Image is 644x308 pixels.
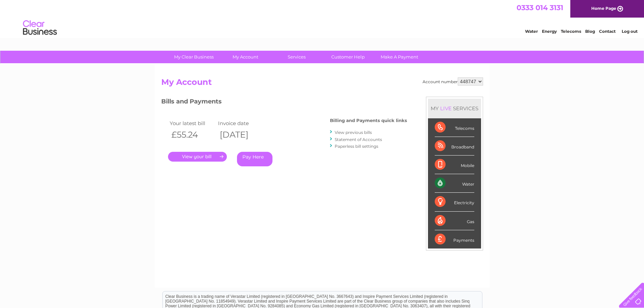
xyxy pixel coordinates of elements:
[435,118,474,137] div: Telecoms
[439,105,453,112] div: LIVE
[168,152,227,162] a: .
[622,29,638,34] a: Log out
[330,118,407,123] h4: Billing and Payments quick links
[335,137,382,142] a: Statement of Accounts
[161,77,483,90] h2: My Account
[335,144,378,149] a: Paperless bill settings
[423,77,483,86] div: Account number
[517,3,563,12] a: 0333 014 3131
[435,193,474,211] div: Electricity
[435,212,474,230] div: Gas
[320,51,376,63] a: Customer Help
[217,51,273,63] a: My Account
[435,174,474,193] div: Water
[269,51,325,63] a: Services
[435,230,474,248] div: Payments
[168,119,217,128] td: Your latest bill
[237,152,272,166] a: Pay Here
[561,29,581,34] a: Telecoms
[163,4,482,33] div: Clear Business is a trading name of Verastar Limited (registered in [GEOGRAPHIC_DATA] No. 3667643...
[435,137,474,156] div: Broadband
[542,29,557,34] a: Energy
[168,128,217,142] th: £55.24
[585,29,595,34] a: Blog
[428,99,481,118] div: MY SERVICES
[435,156,474,174] div: Mobile
[372,51,427,63] a: Make A Payment
[335,130,372,135] a: View previous bills
[23,18,57,38] img: logo.png
[216,128,265,142] th: [DATE]
[166,51,222,63] a: My Clear Business
[216,119,265,128] td: Invoice date
[161,97,407,109] h3: Bills and Payments
[599,29,616,34] a: Contact
[525,29,538,34] a: Water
